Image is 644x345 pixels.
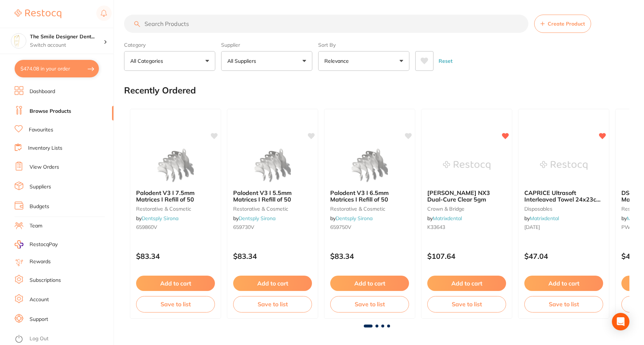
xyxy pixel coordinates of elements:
button: Log Out [15,333,111,345]
p: All Suppliers [227,57,259,65]
a: Dentsply Sirona [239,215,275,222]
button: Save to list [233,296,312,312]
a: Subscriptions [30,277,61,284]
a: Budgets [30,203,49,210]
h4: The Smile Designer Dental Studio [30,33,104,41]
span: RestocqPay [30,241,58,248]
button: Add to cart [136,276,215,291]
div: Open Intercom Messenger [612,313,629,330]
small: [DATE] [524,224,603,230]
b: CAPRICE Ultrasoft Interleaved Towel 24x23cm (16 packs of 150) 2324CW [524,189,603,203]
button: Add to cart [330,276,409,291]
input: Search Products [124,15,528,33]
img: Palodent V3 I 6.5mm Matrices I Refill of 50 [346,147,393,184]
button: Create Product [534,15,591,33]
small: 659750V [330,224,409,230]
label: Supplier [221,42,312,48]
b: Palodent V3 I 6.5mm Matrices I Refill of 50 [330,189,409,203]
button: Add to cart [233,276,312,291]
img: Restocq Logo [15,9,61,18]
button: Add to cart [524,276,603,291]
b: Palodent V3 I 7.5mm Matrices I Refill of 50 [136,189,215,203]
small: 659860V [136,224,215,230]
span: by [524,215,559,222]
small: disposables [524,206,603,212]
a: Suppliers [30,183,51,191]
b: Palodent V3 I 5.5mm Matrices I Refill of 50 [233,189,312,203]
span: by [330,215,373,222]
p: Relevance [324,57,352,65]
button: Save to list [427,296,506,312]
p: $83.34 [233,252,312,260]
p: $83.34 [136,252,215,260]
button: Save to list [524,296,603,312]
label: Sort By [318,42,409,48]
a: Account [30,296,49,303]
button: Add to cart [427,276,506,291]
a: Team [30,222,42,230]
label: Category [124,42,215,48]
button: Reset [436,51,455,71]
span: by [427,215,462,222]
a: Rewards [30,258,51,265]
a: Restocq Logo [15,5,61,22]
h2: Recently Ordered [124,85,196,96]
small: 659730V [233,224,312,230]
span: by [136,215,178,222]
a: Support [30,316,48,323]
a: Dashboard [30,88,55,95]
img: RestocqPay [15,240,23,249]
img: Palodent V3 I 5.5mm Matrices I Refill of 50 [249,147,296,184]
button: Relevance [318,51,409,71]
a: Dentsply Sirona [142,215,178,222]
img: Palodent V3 I 7.5mm Matrices I Refill of 50 [152,147,199,184]
b: Kerr NX3 Dual-Cure Clear 5gm [427,189,506,203]
small: restorative & cosmetic [136,206,215,212]
button: Save to list [136,296,215,312]
img: Kerr NX3 Dual-Cure Clear 5gm [443,147,490,184]
p: All Categories [130,57,166,65]
small: crown & bridge [427,206,506,212]
a: Inventory Lists [28,145,62,152]
a: View Orders [30,164,59,171]
img: CAPRICE Ultrasoft Interleaved Towel 24x23cm (16 packs of 150) 2324CW [540,147,587,184]
p: $107.64 [427,252,506,260]
small: K33643 [427,224,506,230]
a: Dentsply Sirona [336,215,373,222]
a: Log Out [30,335,49,342]
a: RestocqPay [15,240,58,249]
small: restorative & cosmetic [233,206,312,212]
button: $474.08 in your order [15,60,99,77]
span: Create Product [548,21,585,27]
p: Switch account [30,42,104,49]
a: Matrixdental [530,215,559,222]
a: Matrixdental [433,215,462,222]
button: All Categories [124,51,215,71]
p: $83.34 [330,252,409,260]
img: The Smile Designer Dental Studio [11,34,26,48]
small: restorative & cosmetic [330,206,409,212]
a: Favourites [29,126,53,134]
a: Browse Products [30,108,71,115]
button: Save to list [330,296,409,312]
button: All Suppliers [221,51,312,71]
p: $47.04 [524,252,603,260]
span: by [233,215,275,222]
